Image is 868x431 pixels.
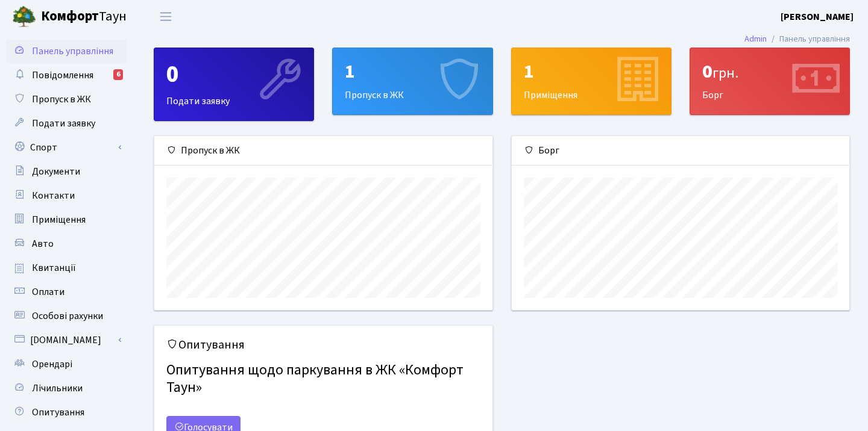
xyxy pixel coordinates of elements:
[6,280,127,304] a: Оплати
[32,189,75,202] span: Контакти
[6,376,127,400] a: Лічильники
[32,406,84,419] span: Опитування
[712,63,738,84] span: грн.
[151,7,181,26] button: Переключити навігацію
[6,160,127,184] a: Документи
[6,352,127,376] a: Орендарі
[41,7,99,26] b: Комфорт
[32,358,72,371] span: Орендарі
[154,48,314,121] a: 0Подати заявку
[690,48,849,114] div: Борг
[41,7,127,27] span: Таун
[726,26,868,52] nav: breadcrumb
[166,357,480,402] h4: Опитування щодо паркування в ЖК «Комфорт Таун»
[332,48,492,115] a: 1Пропуск в ЖК
[6,328,127,352] a: [DOMAIN_NAME]
[702,60,837,83] div: 0
[6,304,127,328] a: Особові рахунки
[32,117,95,130] span: Подати заявку
[166,338,480,352] h5: Опитування
[32,309,103,323] span: Особові рахунки
[32,165,80,178] span: Документи
[6,208,127,232] a: Приміщення
[32,69,93,82] span: Повідомлення
[32,382,83,395] span: Лічильники
[32,237,54,250] span: Авто
[12,5,36,29] img: logo.png
[113,69,123,80] div: 6
[154,136,492,166] div: Пропуск в ЖК
[166,60,301,89] div: 0
[32,93,91,106] span: Пропуск в ЖК
[512,136,850,166] div: Борг
[6,39,127,63] a: Панель управління
[6,400,127,424] a: Опитування
[6,63,127,87] a: Повідомлення6
[32,285,64,299] span: Оплати
[6,232,127,256] a: Авто
[6,184,127,208] a: Контакти
[32,213,86,226] span: Приміщення
[781,10,854,23] b: [PERSON_NAME]
[6,256,127,280] a: Квитанції
[767,33,850,46] li: Панель управління
[512,48,671,114] div: Приміщення
[6,111,127,135] a: Подати заявку
[6,87,127,111] a: Пропуск в ЖК
[32,261,76,274] span: Квитанції
[333,48,492,114] div: Пропуск в ЖК
[6,135,127,160] a: Спорт
[781,10,854,24] a: [PERSON_NAME]
[345,60,480,83] div: 1
[524,60,659,83] div: 1
[154,48,313,120] div: Подати заявку
[32,45,113,58] span: Панель управління
[511,48,671,115] a: 1Приміщення
[744,33,767,45] a: Admin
